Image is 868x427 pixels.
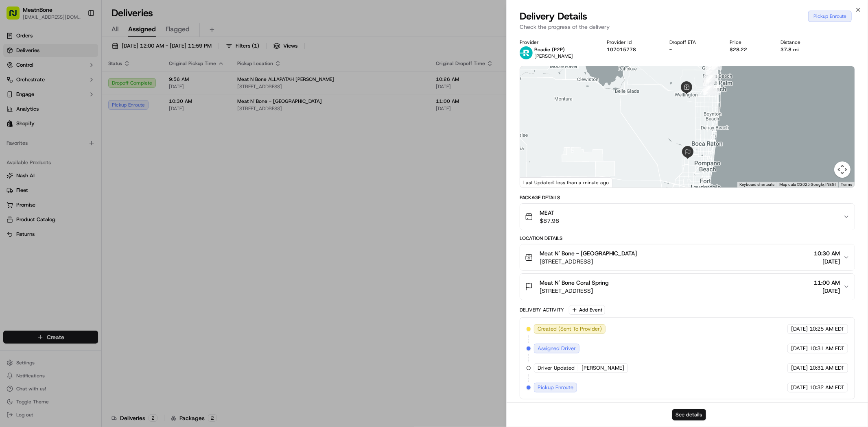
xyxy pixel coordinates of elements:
span: [DATE] [791,384,808,391]
span: Assigned Driver [538,345,576,352]
span: [STREET_ADDRESS] [540,287,609,295]
span: $87.98 [540,217,559,225]
span: Meat N' Bone Coral Spring [540,279,609,287]
button: Meat N' Bone Coral Spring[STREET_ADDRESS]11:00 AM[DATE] [520,274,855,300]
div: Provider Id [607,39,657,46]
div: - [670,46,717,53]
button: Meat N' Bone - [GEOGRAPHIC_DATA][STREET_ADDRESS]10:30 AM[DATE] [520,244,855,270]
button: Map camera controls [834,161,851,178]
span: 10:31 AM EDT [809,345,844,352]
div: 6 [703,76,714,86]
div: 1 [710,85,720,95]
button: Add Event [569,305,605,315]
span: Pickup Enroute [538,384,573,391]
div: $28.22 [730,46,768,53]
div: Dropoff ETA [670,39,717,46]
button: See details [672,409,706,420]
span: [DATE] [791,364,808,372]
img: Google [522,177,549,187]
span: [PERSON_NAME] [534,53,573,59]
span: [PERSON_NAME] [582,364,624,372]
p: Roadie (P2P) [534,46,573,53]
button: MEAT$87.98 [520,204,855,230]
button: 107015778 [607,46,636,53]
a: Terms (opens in new tab) [841,182,852,187]
div: 7 [704,73,715,84]
span: 10:30 AM [814,249,840,257]
div: Provider [520,39,594,46]
span: 10:25 AM EDT [809,325,844,333]
button: Keyboard shortcuts [739,182,774,187]
div: Delivery Activity [520,307,564,313]
span: MEAT [540,209,559,217]
span: Delivery Details [520,10,587,23]
span: [DATE] [791,345,808,352]
span: 10:31 AM EDT [809,364,844,372]
div: Last Updated: less than a minute ago [520,177,612,187]
span: 11:00 AM [814,279,840,287]
span: [DATE] [791,325,808,333]
div: 9 [706,70,717,81]
span: [STREET_ADDRESS] [540,257,637,266]
span: Meat N' Bone - [GEOGRAPHIC_DATA] [540,249,637,257]
a: Open this area in Google Maps (opens a new window) [522,177,549,187]
span: Driver Updated [538,364,575,372]
div: Package Details [520,194,855,201]
span: [DATE] [814,287,840,295]
span: Created (Sent To Provider) [538,325,602,333]
span: Map data ©2025 Google, INEGI [779,182,836,187]
div: Location Details [520,235,855,242]
div: 5 [703,81,714,92]
div: Price [730,39,768,46]
img: roadie-logo-v2.jpg [520,46,533,59]
p: Check the progress of the delivery [520,23,855,31]
span: [DATE] [814,257,840,266]
div: 37.8 mi [781,46,822,53]
span: 10:32 AM EDT [809,384,844,391]
div: Distance [781,39,822,46]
